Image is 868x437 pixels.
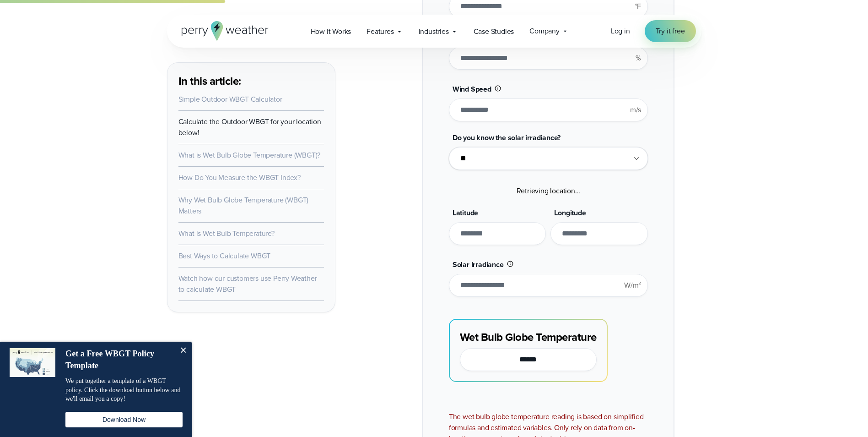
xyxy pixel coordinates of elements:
[529,26,560,37] span: Company
[453,259,504,270] span: Solar Irradiance
[554,208,586,218] span: Longitude
[611,26,630,37] a: Log in
[517,186,581,196] span: Retrieving location...
[178,228,275,239] a: What is Wet Bulb Temperature?
[65,412,183,427] button: Download Now
[178,273,317,295] a: Watch how our customers use Perry Weather to calculate WBGT
[174,342,192,360] button: Close
[178,94,282,104] a: Simple Outdoor WBGT Calculator
[178,251,271,261] a: Best Ways to Calculate WBGT
[453,208,478,218] span: Latitude
[453,132,561,143] span: Do you know the solar irradiance?
[466,22,522,41] a: Case Studies
[65,348,173,371] h4: Get a Free WBGT Policy Template
[178,195,309,216] a: Why Wet Bulb Globe Temperature (WBGT) Matters
[303,22,359,41] a: How it Works
[178,172,301,183] a: How Do You Measure the WBGT Index?
[453,84,491,94] span: Wind Speed
[367,26,394,37] span: Features
[178,150,321,160] a: What is Wet Bulb Globe Temperature (WBGT)?
[311,26,351,37] span: How it Works
[645,20,696,42] a: Try it free
[178,74,324,88] h3: In this article:
[611,26,630,36] span: Log in
[178,116,321,138] a: Calculate the Outdoor WBGT for your location below!
[10,348,55,377] img: dialog featured image
[419,26,449,37] span: Industries
[656,26,685,37] span: Try it free
[65,377,183,404] p: We put together a template of a WBGT policy. Click the download button below and we'll email you ...
[474,26,514,37] span: Case Studies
